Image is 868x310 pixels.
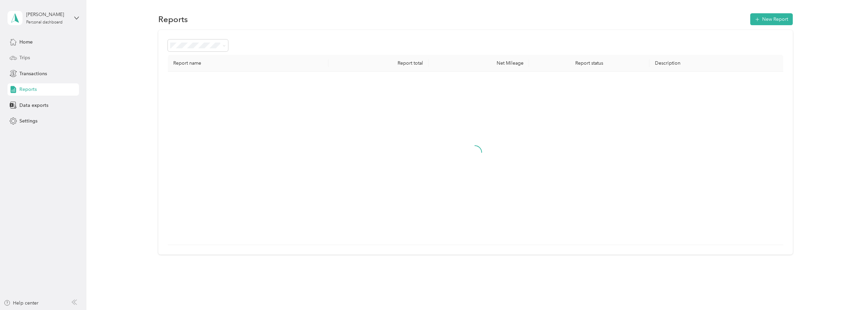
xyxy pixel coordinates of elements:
[168,55,328,72] th: Report name
[19,117,37,125] span: Settings
[750,13,793,25] button: New Report
[649,55,783,72] th: Description
[19,70,47,77] span: Transactions
[19,86,37,93] span: Reports
[534,60,644,66] div: Report status
[19,38,33,46] span: Home
[26,20,63,25] div: Personal dashboard
[26,11,69,18] div: [PERSON_NAME]
[158,16,188,23] h1: Reports
[19,102,48,109] span: Data exports
[429,55,529,72] th: Net Mileage
[328,55,429,72] th: Report total
[4,299,38,307] button: Help center
[830,272,868,310] iframe: Everlance-gr Chat Button Frame
[19,54,30,61] span: Trips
